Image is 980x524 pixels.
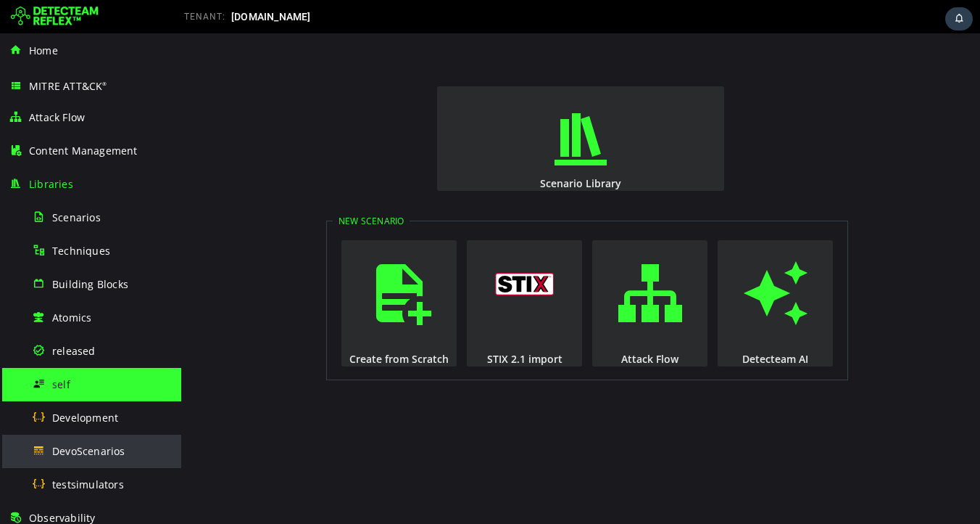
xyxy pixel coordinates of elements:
span: Atomics [52,311,91,324]
button: Scenario Library [256,53,543,157]
legend: New Scenario [151,181,228,194]
span: Home [29,44,58,57]
span: [DOMAIN_NAME] [231,11,311,22]
sup: ® [102,81,107,87]
div: Scenario Library [254,143,544,157]
span: TENANT: [184,12,225,22]
span: MITRE ATT&CK [29,79,107,93]
div: Task Notifications [945,7,973,30]
span: Libraries [29,177,73,191]
button: STIX 2.1 import [286,207,401,333]
button: Detecteam AI [536,207,652,333]
span: Content Management [29,144,138,157]
div: Attack Flow [410,319,528,332]
span: Development [52,411,118,425]
button: Create from Scratch [160,207,275,333]
span: released [52,344,96,358]
div: Detecteam AI [535,319,653,332]
div: Create from Scratch [159,319,277,332]
span: Attack Flow [29,110,85,124]
span: Techniques [52,244,110,258]
span: Building Blocks [52,277,128,291]
button: Attack Flow [411,207,526,333]
span: DevoScenarios [52,444,125,458]
span: self [52,377,70,391]
img: logo_stix.svg [314,240,373,262]
img: Detecteam logo [11,5,99,28]
span: testsimulators [52,478,124,491]
span: Scenarios [52,210,101,224]
div: STIX 2.1 import [284,319,402,332]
